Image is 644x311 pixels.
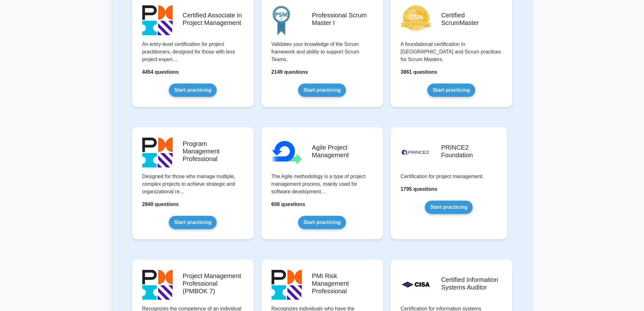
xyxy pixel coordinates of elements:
a: Start practicing [427,84,475,97]
a: Start practicing [169,216,217,229]
a: Start practicing [169,84,217,97]
a: Start practicing [298,216,346,229]
a: Start practicing [425,201,473,214]
a: Start practicing [298,84,346,97]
